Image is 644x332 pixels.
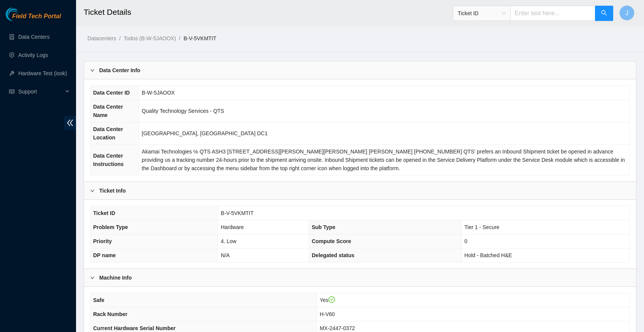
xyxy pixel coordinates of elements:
[221,224,244,230] span: Hardware
[142,149,625,171] span: Akamai Technologies ℅ QTS ASH3 [STREET_ADDRESS][PERSON_NAME][PERSON_NAME] [PERSON_NAME] [PHONE_NU...
[93,325,176,331] span: Current Hardware Serial Number
[124,35,176,41] a: Todos (B-W-5JAOOX)
[312,252,354,258] span: Delegated status
[119,35,121,41] span: /
[9,89,14,94] span: read
[90,68,95,73] span: right
[312,238,351,244] span: Compute Score
[99,187,126,195] b: Ticket Info
[93,210,115,216] span: Ticket ID
[99,274,132,282] b: Machine Info
[595,6,613,21] button: search
[64,116,76,130] span: double-left
[465,238,468,244] span: 0
[184,35,216,41] a: B-V-5VKMTIT
[99,66,140,74] b: Data Center Info
[6,8,38,21] img: Akamai Technologies
[142,130,268,136] span: [GEOGRAPHIC_DATA], [GEOGRAPHIC_DATA] DC1
[601,10,607,17] span: search
[93,126,123,141] span: Data Center Location
[90,275,95,280] span: right
[93,297,105,303] span: Safe
[625,8,628,18] span: J
[18,84,63,99] span: Support
[142,108,224,114] span: Quality Technology Services - QTS
[90,188,95,193] span: right
[458,8,506,19] span: Ticket ID
[93,252,116,258] span: DP name
[142,90,175,96] span: B-W-5JAOOX
[320,325,355,331] span: MX-2447-0372
[320,297,335,303] span: Yes
[6,14,61,24] a: Akamai TechnologiesField Tech Portal
[93,90,130,96] span: Data Center ID
[12,13,61,20] span: Field Tech Portal
[84,62,636,79] div: Data Center Info
[221,210,254,216] span: B-V-5VKMTIT
[93,153,124,167] span: Data Center Instructions
[510,6,595,21] input: Enter text here...
[93,238,112,244] span: Priority
[18,70,67,76] a: Hardware Test (isok)
[312,224,335,230] span: Sub Type
[93,224,128,230] span: Problem Type
[84,269,636,286] div: Machine Info
[84,182,636,199] div: Ticket Info
[320,311,335,317] span: H-V60
[18,34,49,40] a: Data Centers
[465,252,512,258] span: Hold - Batched H&E
[619,5,634,21] button: J
[328,296,335,303] span: check-circle
[465,224,500,230] span: Tier 1 - Secure
[221,238,236,244] span: 4. Low
[87,35,116,41] a: Datacenters
[93,104,123,118] span: Data Center Name
[18,52,48,58] a: Activity Logs
[93,311,127,317] span: Rack Number
[179,35,181,41] span: /
[221,252,230,258] span: N/A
